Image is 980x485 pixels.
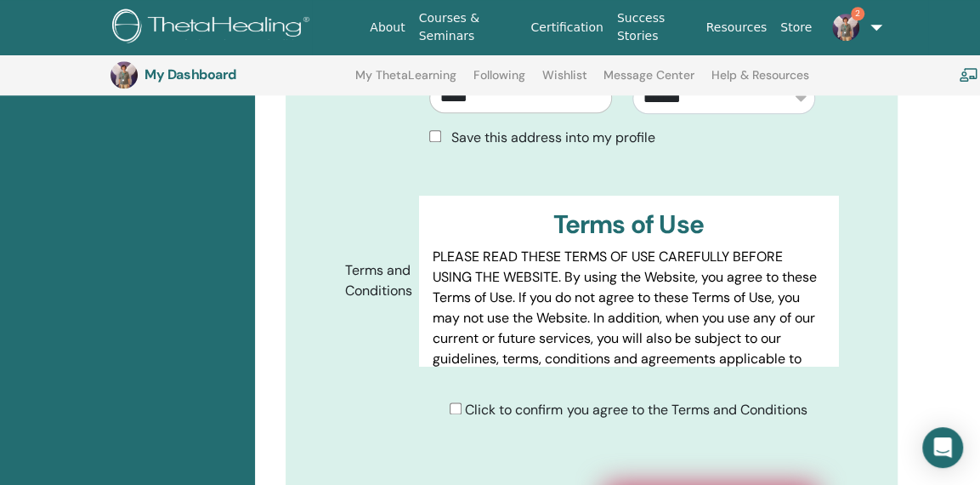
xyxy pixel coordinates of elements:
[959,67,978,82] img: chalkboard-teacher.svg
[700,12,774,43] a: Resources
[711,68,809,95] a: Help & Resources
[542,68,587,95] a: Wishlist
[110,61,138,88] img: default.jpg
[433,247,824,431] p: PLEASE READ THESE TERMS OF USE CAREFULLY BEFORE USING THE WEBSITE. By using the Website, you agre...
[465,401,807,419] span: Click to confirm you agree to the Terms and Conditions
[363,12,411,43] a: About
[433,209,824,240] h3: Terms of Use
[610,3,700,52] a: Success Stories
[524,12,609,43] a: Certification
[451,128,655,146] span: Save this address into my profile
[412,3,524,52] a: Courses & Seminars
[832,14,859,41] img: default.jpg
[355,68,456,95] a: My ThetaLearning
[603,68,694,95] a: Message Center
[144,66,314,83] h3: My Dashboard
[332,254,419,307] label: Terms and Conditions
[922,427,963,468] div: Open Intercom Messenger
[773,12,819,43] a: Store
[112,9,315,47] img: logo.png
[851,7,864,20] span: 2
[473,68,525,95] a: Following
